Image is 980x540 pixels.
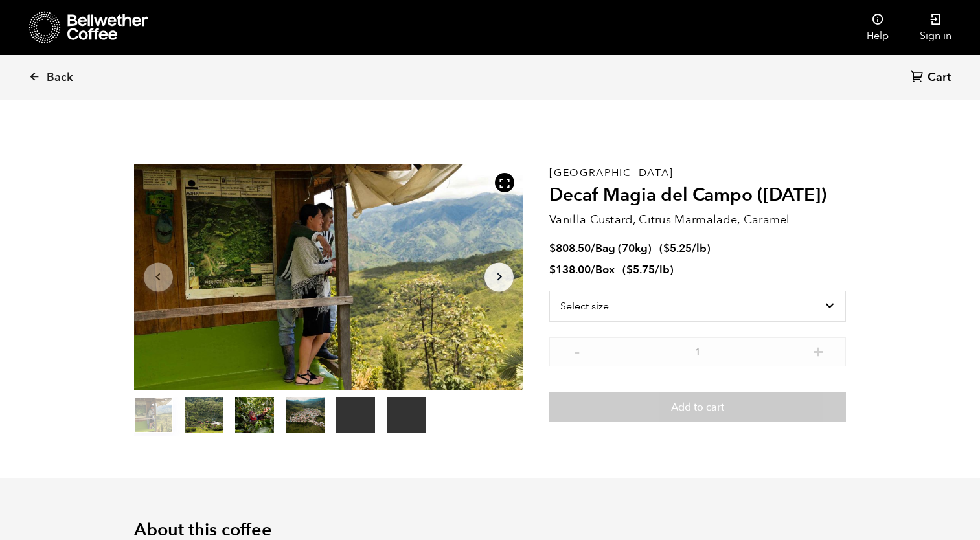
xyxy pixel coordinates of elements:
span: Back [47,70,73,85]
span: Bag (70kg) [595,241,652,256]
span: ( ) [659,241,711,256]
button: + [810,344,826,357]
span: /lb [655,262,670,277]
video: Your browser does not support the video tag. [336,397,375,433]
p: Vanilla Custard, Citrus Marmalade, Caramel [549,211,846,229]
button: - [569,344,585,357]
span: Cart [928,70,951,85]
span: / [591,241,595,256]
span: ( ) [622,262,674,277]
span: Box [595,262,615,277]
span: $ [663,241,670,256]
bdi: 138.00 [549,262,591,277]
a: Cart [911,69,954,87]
bdi: 5.25 [663,241,692,256]
bdi: 5.75 [626,262,655,277]
span: $ [549,262,556,277]
h2: Decaf Magia del Campo ([DATE]) [549,185,846,207]
button: Add to cart [549,392,846,422]
bdi: 808.50 [549,241,591,256]
span: $ [626,262,633,277]
span: / [591,262,595,277]
video: Your browser does not support the video tag. [387,397,426,433]
span: /lb [692,241,707,256]
span: $ [549,241,556,256]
